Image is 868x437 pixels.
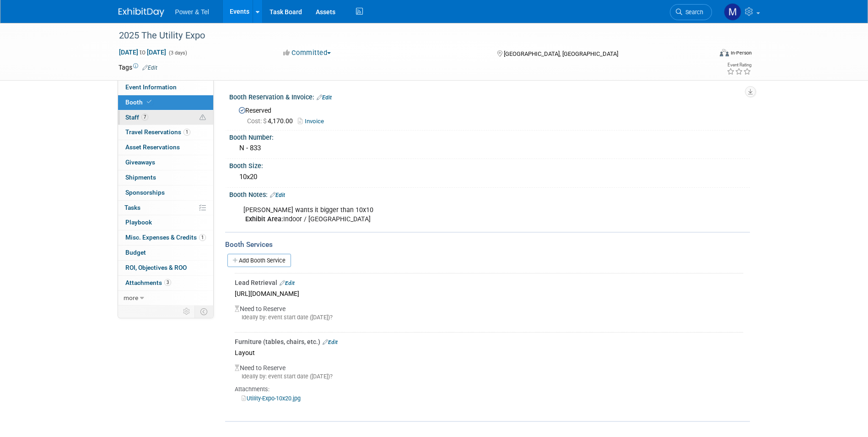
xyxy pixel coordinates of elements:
[229,90,750,102] div: Booth Reservation & Invoice:
[317,94,332,101] a: Edit
[280,280,295,286] a: Edit
[168,50,187,56] span: (3 days)
[323,339,338,345] a: Edit
[727,63,751,67] div: Event Rating
[118,261,213,275] a: ROI, Objectives & ROO
[236,170,743,184] div: 10x20
[119,48,167,56] span: [DATE] [DATE]
[236,141,743,155] div: N - 833
[199,114,206,122] span: Potential Scheduling Conflict -- at least one attendee is tagged in another overlapping event.
[229,188,750,200] div: Booth Notes:
[125,128,190,136] span: Travel Reservations
[235,300,743,329] div: Need to Reserve
[199,234,206,241] span: 1
[118,125,213,140] a: Travel Reservations1
[682,9,703,16] span: Search
[236,104,743,126] div: Reserved
[118,201,213,215] a: Tasks
[175,8,209,16] span: Power & Tel
[298,118,329,125] a: Invoice
[125,218,152,226] span: Playbook
[227,254,291,267] a: Add Booth Service
[235,337,743,346] div: Furniture (tables, chairs, etc.)
[125,189,165,196] span: Sponsorships
[242,395,301,402] a: Utility-Expo-10x20.jpg
[658,48,752,61] div: Event Format
[116,27,698,44] div: 2025 The Utility Expo
[730,49,752,56] div: In-Person
[119,63,157,72] td: Tags
[118,246,213,260] a: Budget
[179,306,195,317] td: Personalize Event Tab Strip
[235,287,743,300] div: [URL][DOMAIN_NAME]
[235,385,743,393] div: Attachments:
[280,48,334,58] button: Committed
[125,174,156,181] span: Shipments
[125,264,187,271] span: ROI, Objectives & ROO
[235,359,743,410] div: Need to Reserve
[229,131,750,142] div: Booth Number:
[183,129,190,136] span: 1
[124,294,138,301] span: more
[724,3,741,21] img: Madalyn Bobbitt
[247,117,268,125] span: Cost: $
[247,117,297,125] span: 4,170.00
[670,4,712,20] a: Search
[125,83,177,91] span: Event Information
[125,158,155,166] span: Giveaways
[118,155,213,170] a: Giveaways
[118,110,213,125] a: Staff7
[125,114,148,121] span: Staff
[225,240,750,250] div: Booth Services
[164,279,171,286] span: 3
[118,215,213,230] a: Playbook
[118,291,213,306] a: more
[141,114,148,120] span: 7
[125,279,171,286] span: Attachments
[194,306,213,317] td: Toggle Event Tabs
[229,159,750,170] div: Booth Size:
[270,192,285,198] a: Edit
[147,99,151,104] i: Booth reservation complete
[235,346,743,359] div: Layout
[118,186,213,200] a: Sponsorships
[125,98,153,106] span: Booth
[124,204,140,211] span: Tasks
[119,8,164,17] img: ExhibitDay
[142,65,157,71] a: Edit
[118,80,213,95] a: Event Information
[118,230,213,245] a: Misc. Expenses & Credits1
[235,278,743,287] div: Lead Retrieval
[125,143,180,151] span: Asset Reservations
[235,372,743,381] div: Ideally by: event start date ([DATE])?
[125,249,146,256] span: Budget
[235,313,743,322] div: Ideally by: event start date ([DATE])?
[237,201,649,229] div: [PERSON_NAME] wants it bigger than 10x10 Indoor / [GEOGRAPHIC_DATA]
[125,234,206,241] span: Misc. Expenses & Credits
[118,95,213,110] a: Booth
[118,140,213,155] a: Asset Reservations
[245,215,283,223] b: Exhibit Area:
[138,49,147,56] span: to
[504,50,618,57] span: [GEOGRAPHIC_DATA], [GEOGRAPHIC_DATA]
[720,49,729,56] img: Format-Inperson.png
[118,276,213,290] a: Attachments3
[118,170,213,185] a: Shipments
